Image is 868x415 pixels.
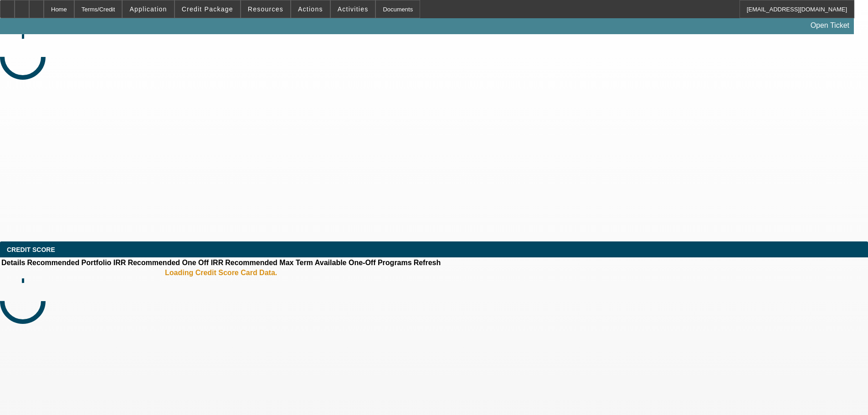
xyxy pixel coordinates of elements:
th: Recommended Max Term [225,258,313,267]
button: Actions [291,0,330,18]
button: Activities [331,0,375,18]
th: Available One-Off Programs [314,258,412,267]
th: Refresh [413,258,442,267]
span: Application [129,5,167,13]
button: Credit Package [175,0,240,18]
span: Actions [298,5,323,13]
th: Recommended One Off IRR [127,258,224,267]
th: Recommended Portfolio IRR [26,258,126,267]
span: Credit Package [182,5,233,13]
a: Open Ticket [807,18,853,33]
button: Resources [241,0,290,18]
span: CREDIT SCORE [7,246,55,253]
th: Details [1,258,26,267]
span: Resources [248,5,283,13]
b: Loading Credit Score Card Data. [165,269,277,277]
span: Activities [338,5,369,13]
button: Application [123,0,174,18]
